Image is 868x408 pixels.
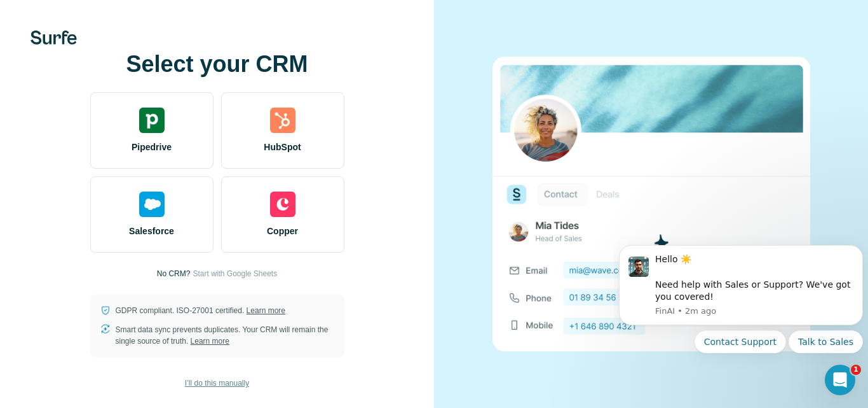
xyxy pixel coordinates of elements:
[492,57,810,351] img: none image
[132,141,172,153] span: Pipedrive
[270,192,295,217] img: copper's logo
[193,268,277,279] button: Start with Google Sheets
[129,225,174,237] span: Salesforce
[267,225,298,237] span: Copper
[116,305,285,316] p: GDPR compliant. ISO-27001 certified.
[31,31,77,45] img: Surfe's logo
[185,377,249,389] span: I’ll do this manually
[825,365,855,395] iframe: Intercom live chat
[176,374,258,393] button: I’ll do this manually
[139,108,165,133] img: pipedrive's logo
[90,52,344,77] h1: Select your CRM
[264,141,301,153] span: HubSpot
[139,192,165,217] img: salesforce's logo
[247,306,285,315] a: Learn more
[851,365,861,375] span: 1
[116,324,334,347] p: Smart data sync prevents duplicates. Your CRM will remain the single source of truth.
[270,108,295,133] img: hubspot's logo
[191,337,229,346] a: Learn more
[157,268,191,279] p: No CRM?
[614,229,868,402] iframe: Intercom notifications message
